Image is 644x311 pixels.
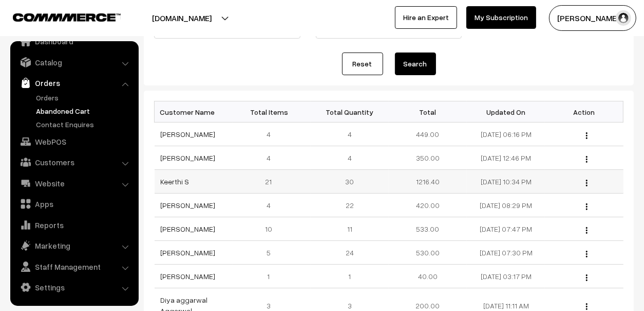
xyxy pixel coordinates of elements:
[33,119,135,130] a: Contact Enquires
[233,217,311,241] td: 10
[161,153,216,162] a: [PERSON_NAME]
[13,257,135,276] a: Staff Management
[545,101,623,123] th: Action
[161,272,216,281] a: [PERSON_NAME]
[389,123,467,146] td: 449.00
[311,265,389,288] td: 1
[467,101,545,123] th: Updated On
[311,123,389,146] td: 4
[13,174,135,193] a: Website
[233,123,311,146] td: 4
[311,241,389,265] td: 24
[311,217,389,241] td: 11
[311,194,389,217] td: 22
[13,153,135,171] a: Customers
[586,274,588,281] img: Menu
[161,248,216,257] a: [PERSON_NAME]
[155,101,233,123] th: Customer Name
[395,53,436,75] button: Search
[389,194,467,217] td: 420.00
[13,53,135,72] a: Catalog
[586,132,588,139] img: Menu
[466,6,536,29] a: My Subscription
[13,13,121,21] img: COMMMERCE
[549,5,636,31] button: [PERSON_NAME]…
[389,170,467,194] td: 1216.40
[233,241,311,265] td: 5
[233,146,311,170] td: 4
[467,217,545,241] td: [DATE] 07:47 PM
[389,241,467,265] td: 530.00
[13,278,135,297] a: Settings
[467,170,545,194] td: [DATE] 10:34 PM
[33,106,135,116] a: Abandoned Cart
[467,265,545,288] td: [DATE] 03:17 PM
[161,224,216,233] a: [PERSON_NAME]
[389,217,467,241] td: 533.00
[116,5,248,31] button: [DOMAIN_NAME]
[395,6,457,29] a: Hire an Expert
[389,265,467,288] td: 40.00
[389,101,467,123] th: Total
[13,10,103,23] a: COMMMERCE
[467,146,545,170] td: [DATE] 12:46 PM
[161,177,190,186] a: Keerthi S
[33,92,135,103] a: Orders
[342,53,383,75] a: Reset
[161,201,216,210] a: [PERSON_NAME]
[311,170,389,194] td: 30
[467,194,545,217] td: [DATE] 08:29 PM
[586,303,588,310] img: Menu
[13,236,135,255] a: Marketing
[233,101,311,123] th: Total Items
[13,216,135,234] a: Reports
[586,251,588,257] img: Menu
[13,132,135,151] a: WebPOS
[233,194,311,217] td: 4
[13,195,135,213] a: Apps
[586,180,588,186] img: Menu
[389,146,467,170] td: 350.00
[467,241,545,265] td: [DATE] 07:30 PM
[13,74,135,92] a: Orders
[616,10,631,26] img: user
[586,227,588,234] img: Menu
[13,32,135,50] a: Dashboard
[311,101,389,123] th: Total Quantity
[233,170,311,194] td: 21
[467,123,545,146] td: [DATE] 06:16 PM
[586,156,588,163] img: Menu
[586,203,588,210] img: Menu
[161,130,216,139] a: [PERSON_NAME]
[233,265,311,288] td: 1
[311,146,389,170] td: 4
